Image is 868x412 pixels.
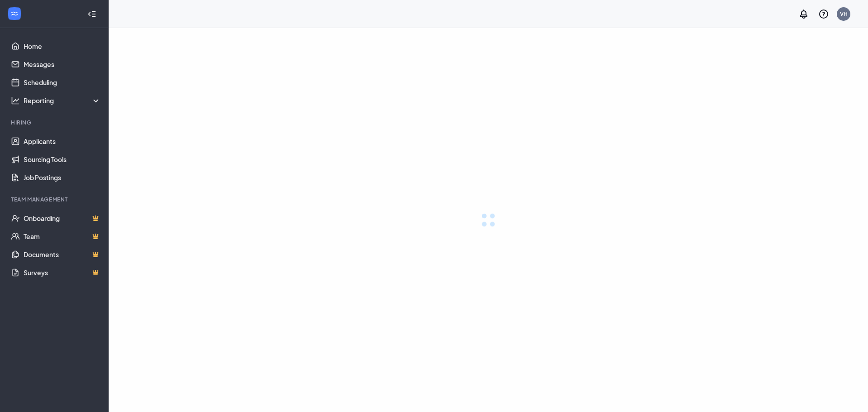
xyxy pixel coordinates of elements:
[11,96,20,105] svg: Analysis
[24,263,101,282] a: SurveysCrown
[24,96,101,105] div: Reporting
[11,119,99,126] div: Hiring
[10,9,19,18] svg: WorkstreamLogo
[24,227,101,245] a: TeamCrown
[840,10,848,18] div: VH
[24,55,101,73] a: Messages
[24,245,101,263] a: DocumentsCrown
[798,9,809,19] svg: Notifications
[24,168,101,187] a: Job Postings
[818,9,829,19] svg: QuestionInfo
[24,209,101,227] a: OnboardingCrown
[24,73,101,91] a: Scheduling
[24,150,101,168] a: Sourcing Tools
[24,132,101,150] a: Applicants
[11,196,99,203] div: Team Management
[87,10,96,19] svg: Collapse
[24,37,101,55] a: Home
